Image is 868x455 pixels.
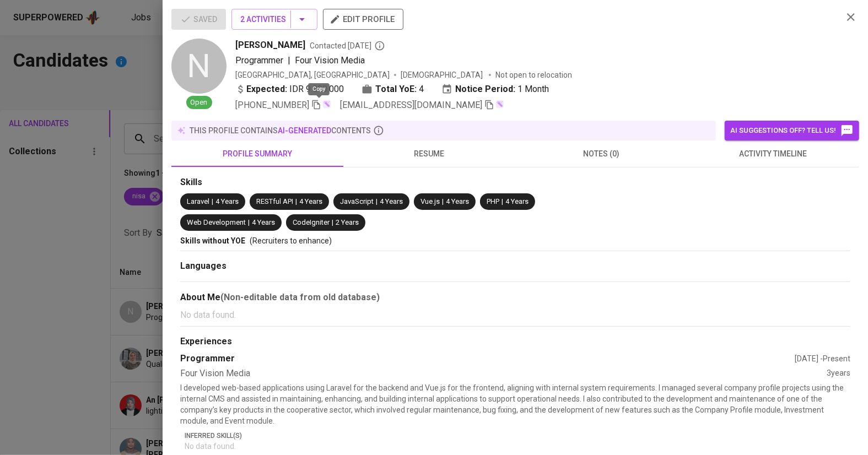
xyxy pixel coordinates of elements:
span: 4 Years [380,197,403,205]
span: AI-generated [278,126,331,135]
span: notes (0) [522,147,681,161]
svg: By Batam recruiter [374,40,385,51]
span: JavaScript [340,197,374,205]
span: | [502,197,503,207]
span: 4 [419,83,424,96]
span: activity timeline [694,147,853,161]
span: resume [350,147,509,161]
p: I developed web-based applications using Laravel for the backend and Vue.js for the frontend, ali... [180,382,850,426]
span: | [332,218,333,228]
span: Programmer [235,55,283,66]
b: (Non-editable data from old database) [220,292,380,302]
button: 2 Activities [231,9,317,30]
div: 1 Month [441,83,549,96]
span: [EMAIL_ADDRESS][DOMAIN_NAME] [340,100,482,110]
span: | [442,197,444,207]
span: | [248,218,250,228]
span: 2 Activities [240,13,309,26]
span: profile summary [178,147,337,161]
span: Skills without YOE [180,236,245,245]
span: 4 Years [215,197,239,205]
span: 4 Years [299,197,322,205]
span: | [295,197,297,207]
div: Skills [180,176,850,189]
span: Contacted [DATE] [310,40,385,51]
p: Not open to relocation [495,69,572,80]
div: Experiences [180,335,850,348]
span: 2 Years [336,218,359,226]
span: RESTful API [256,197,293,205]
div: N [171,39,227,94]
div: Programmer [180,353,795,365]
button: AI suggestions off? Tell us! [725,121,859,140]
span: 4 Years [252,218,275,226]
span: [PERSON_NAME] [235,39,305,52]
b: Notice Period: [455,83,515,96]
span: Laravel [187,197,209,205]
b: Total YoE: [375,83,417,96]
img: magic_wand.svg [322,100,331,109]
img: magic_wand.svg [495,100,504,109]
span: Open [186,97,212,108]
span: | [376,197,378,207]
span: 4 Years [505,197,529,205]
div: IDR 9.000.000 [235,83,344,96]
span: [DEMOGRAPHIC_DATA] [401,69,484,80]
p: this profile contains contents [190,125,371,136]
div: Languages [180,260,850,273]
div: Four Vision Media [180,367,827,380]
span: edit profile [332,12,395,26]
span: | [212,197,213,207]
span: 4 Years [446,197,469,205]
span: | [288,54,290,67]
span: Four Vision Media [295,55,365,66]
span: [PHONE_NUMBER] [235,100,309,110]
div: [GEOGRAPHIC_DATA], [GEOGRAPHIC_DATA] [235,69,390,80]
span: (Recruiters to enhance) [250,236,332,245]
span: Web Development [187,218,246,226]
p: No data found. [185,441,850,452]
p: No data found. [180,308,850,322]
p: Inferred Skill(s) [185,431,850,441]
span: Vue.js [420,197,440,205]
b: Expected: [246,83,287,96]
span: CodeIgniter [293,218,330,226]
button: edit profile [323,9,403,30]
span: PHP [487,197,499,205]
div: About Me [180,291,850,304]
span: AI suggestions off? Tell us! [730,124,854,137]
div: [DATE] - Present [795,353,850,364]
a: edit profile [323,14,403,23]
div: 3 years [827,367,850,380]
